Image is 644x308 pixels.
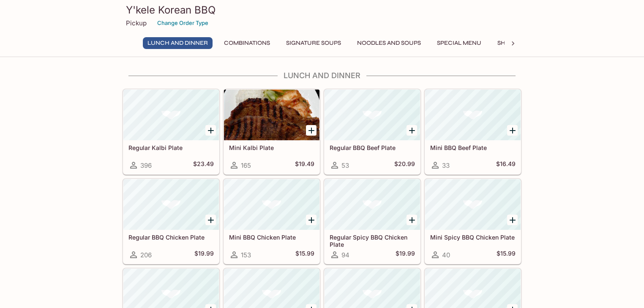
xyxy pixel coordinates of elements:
[219,37,275,49] button: Combinations
[432,37,486,49] button: Special Menu
[496,160,516,170] h5: $16.49
[153,16,212,30] button: Change Order Type
[341,251,349,259] span: 94
[507,125,518,136] button: Add Mini BBQ Beef Plate
[143,37,213,49] button: Lunch and Dinner
[126,19,147,27] p: Pickup
[442,161,450,169] span: 33
[407,125,417,136] button: Add Regular BBQ Beef Plate
[224,179,320,264] a: Mini BBQ Chicken Plate153$15.99
[123,179,219,230] div: Regular BBQ Chicken Plate
[325,90,420,140] div: Regular BBQ Beef Plate
[330,234,415,248] h5: Regular Spicy BBQ Chicken Plate
[295,250,314,260] h5: $15.99
[306,125,317,136] button: Add Mini Kalbi Plate
[497,250,516,260] h5: $15.99
[205,215,216,225] button: Add Regular BBQ Chicken Plate
[281,37,346,49] button: Signature Soups
[224,90,319,140] div: Mini Kalbi Plate
[407,215,417,225] button: Add Regular Spicy BBQ Chicken Plate
[224,89,320,174] a: Mini Kalbi Plate165$19.49
[224,179,319,230] div: Mini BBQ Chicken Plate
[425,179,521,264] a: Mini Spicy BBQ Chicken Plate40$15.99
[140,161,152,169] span: 396
[396,250,415,260] h5: $19.99
[493,37,553,49] button: Shrimp Combos
[229,234,314,241] h5: Mini BBQ Chicken Plate
[241,161,251,169] span: 165
[425,179,521,230] div: Mini Spicy BBQ Chicken Plate
[193,160,214,170] h5: $23.49
[140,251,152,259] span: 206
[123,179,219,264] a: Regular BBQ Chicken Plate206$19.99
[126,3,518,16] h3: Y'kele Korean BBQ
[229,144,314,151] h5: Mini Kalbi Plate
[507,215,518,225] button: Add Mini Spicy BBQ Chicken Plate
[325,179,420,230] div: Regular Spicy BBQ Chicken Plate
[442,251,450,259] span: 40
[430,234,516,241] h5: Mini Spicy BBQ Chicken Plate
[128,144,214,151] h5: Regular Kalbi Plate
[425,90,521,140] div: Mini BBQ Beef Plate
[341,161,349,169] span: 53
[123,90,219,140] div: Regular Kalbi Plate
[123,89,219,174] a: Regular Kalbi Plate396$23.49
[324,89,420,174] a: Regular BBQ Beef Plate53$20.99
[194,250,214,260] h5: $19.99
[352,37,426,49] button: Noodles and Soups
[425,89,521,174] a: Mini BBQ Beef Plate33$16.49
[128,234,214,241] h5: Regular BBQ Chicken Plate
[430,144,516,151] h5: Mini BBQ Beef Plate
[241,251,251,259] span: 153
[205,125,216,136] button: Add Regular Kalbi Plate
[330,144,415,151] h5: Regular BBQ Beef Plate
[394,160,415,170] h5: $20.99
[123,71,521,80] h4: Lunch and Dinner
[306,215,317,225] button: Add Mini BBQ Chicken Plate
[295,160,314,170] h5: $19.49
[324,179,420,264] a: Regular Spicy BBQ Chicken Plate94$19.99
